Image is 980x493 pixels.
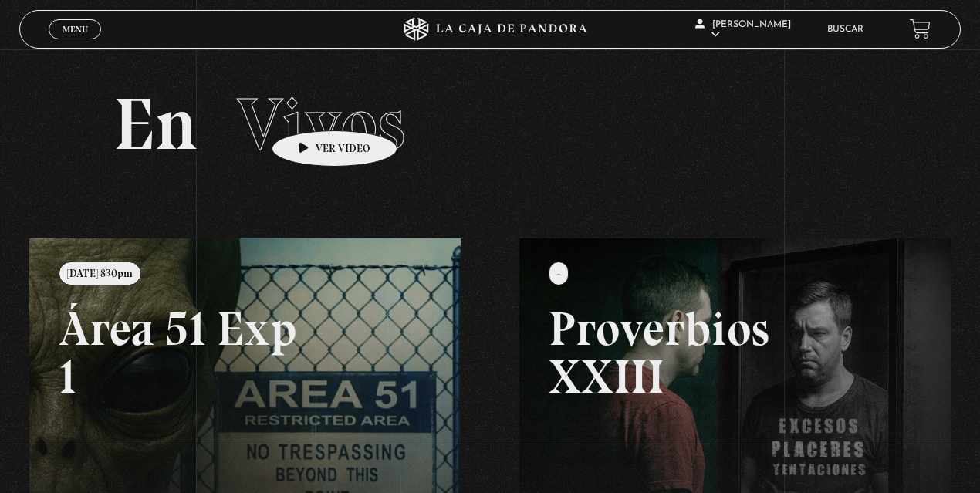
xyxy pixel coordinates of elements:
h2: En [113,88,866,161]
span: Cerrar [57,38,93,49]
a: View your shopping cart [910,19,931,39]
span: Menu [63,25,88,34]
span: [PERSON_NAME] [695,20,791,39]
a: Buscar [827,25,863,34]
span: Vivos [237,80,405,168]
